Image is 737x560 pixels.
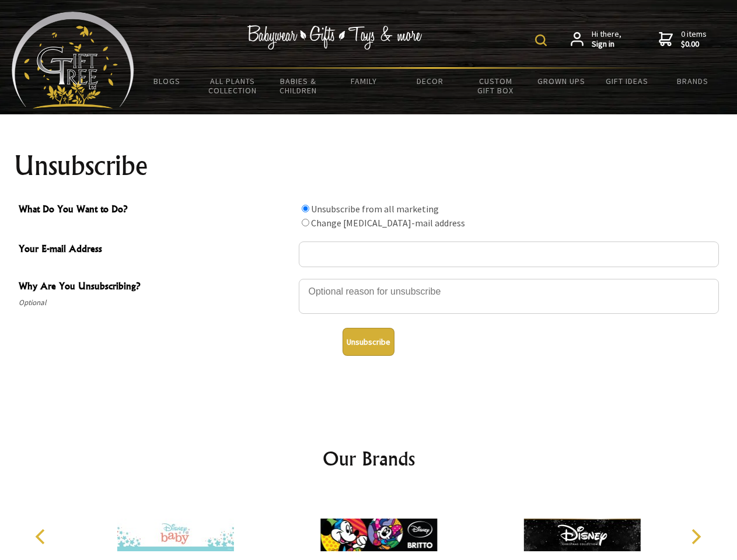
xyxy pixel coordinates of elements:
[571,29,621,50] a: Hi there,Sign in
[660,69,726,93] a: Brands
[247,25,422,50] img: Babywear - Gifts - Toys & more
[23,444,714,473] h2: Our Brands
[302,205,309,212] input: What Do You Want to Do?
[311,203,439,215] label: Unsubscribe from all marketing
[592,29,621,50] span: Hi there,
[659,29,707,50] a: 0 items$0.00
[592,39,621,50] strong: Sign in
[266,69,331,103] a: Babies & Children
[397,69,463,93] a: Decor
[535,34,547,46] img: product search
[29,524,55,549] button: Previous
[463,69,529,103] a: Custom Gift Box
[343,328,394,356] button: Unsubscribe
[311,217,465,229] label: Change [MEDICAL_DATA]-mail address
[683,524,708,549] button: Next
[14,152,724,180] h1: Unsubscribe
[200,69,266,103] a: All Plants Collection
[19,202,293,219] span: What Do You Want to Do?
[594,69,660,93] a: Gift Ideas
[299,242,719,267] input: Your E-mail Address
[528,69,594,93] a: Grown Ups
[134,69,200,93] a: BLOGS
[12,12,134,108] img: Babyware - Gifts - Toys and more...
[302,219,309,226] input: What Do You Want to Do?
[299,279,719,314] textarea: Why Are You Unsubscribing?
[19,279,293,296] span: Why Are You Unsubscribing?
[681,29,707,50] span: 0 items
[19,242,293,258] span: Your E-mail Address
[19,296,293,310] span: Optional
[681,39,707,50] strong: $0.00
[331,69,397,93] a: Family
